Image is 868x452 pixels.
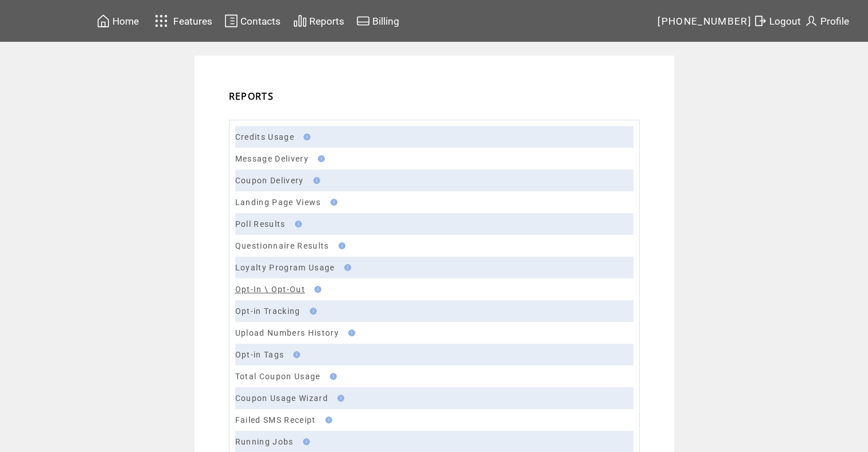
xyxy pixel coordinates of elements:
[235,394,328,403] a: Coupon Usage Wizard
[327,199,337,206] img: help.gif
[335,242,345,249] img: help.gif
[151,11,172,30] img: features.svg
[309,15,344,27] span: Reports
[341,264,351,271] img: help.gif
[293,14,307,28] img: chart.svg
[235,154,309,163] a: Message Delivery
[345,329,355,336] img: help.gif
[657,15,752,27] span: [PHONE_NUMBER]
[326,373,337,380] img: help.gif
[235,219,286,229] a: Poll Results
[355,12,401,30] a: Billing
[235,415,316,425] a: Failed SMS Receipt
[235,285,305,294] a: Opt-In \ Opt-Out
[310,177,320,184] img: help.gif
[96,14,110,28] img: home.svg
[235,241,329,250] a: Questionnaire Results
[291,12,346,30] a: Reports
[235,132,294,142] a: Credits Usage
[240,15,281,27] span: Contacts
[95,12,141,30] a: Home
[223,12,282,30] a: Contacts
[356,14,370,28] img: creidtcard.svg
[235,198,321,207] a: Landing Page Views
[291,221,302,227] img: help.gif
[314,155,325,162] img: help.gif
[235,176,304,185] a: Coupon Delivery
[322,416,332,423] img: help.gif
[753,14,767,28] img: exit.svg
[235,328,339,337] a: Upload Numbers History
[235,372,321,381] a: Total Coupon Usage
[150,10,215,32] a: Features
[299,438,310,445] img: help.gif
[235,350,285,359] a: Opt-in Tags
[752,12,803,30] a: Logout
[112,15,139,27] span: Home
[235,263,335,272] a: Loyalty Program Usage
[372,15,399,27] span: Billing
[290,351,300,358] img: help.gif
[224,14,238,28] img: contacts.svg
[803,12,851,30] a: Profile
[769,15,801,27] span: Logout
[820,15,849,27] span: Profile
[235,437,294,446] a: Running Jobs
[229,90,274,103] span: REPORTS
[334,395,344,402] img: help.gif
[173,15,212,27] span: Features
[300,133,310,140] img: help.gif
[311,286,321,293] img: help.gif
[306,308,317,315] img: help.gif
[235,306,301,316] a: Opt-in Tracking
[804,14,818,28] img: profile.svg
